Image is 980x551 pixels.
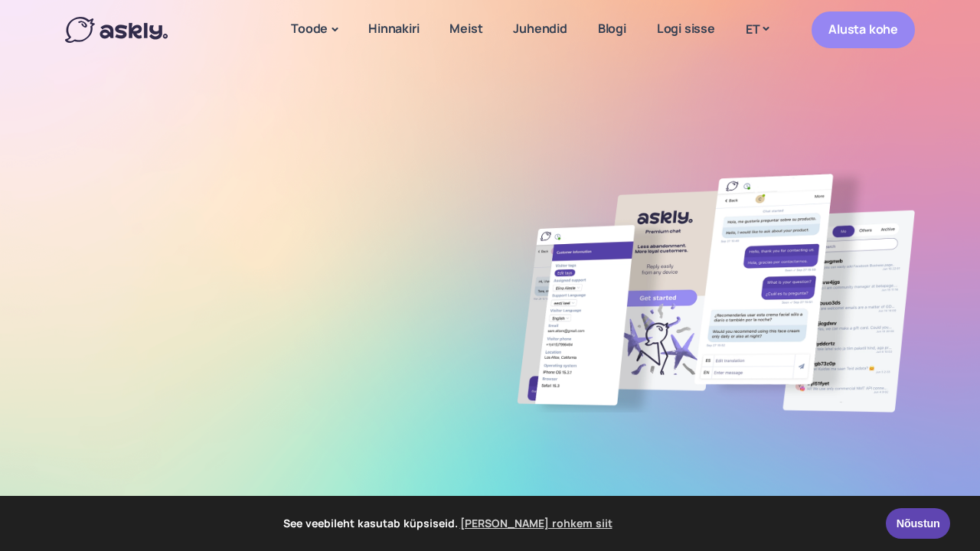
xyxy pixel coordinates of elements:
[730,18,784,41] a: ET
[458,512,615,535] a: learn more about cookies
[886,508,950,539] a: Nõustun
[517,169,915,412] img: Askly vestlusaken
[812,11,915,47] a: Alusta kohe
[22,512,875,535] span: See veebileht kasutab küpsiseid.
[65,17,168,43] img: Askly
